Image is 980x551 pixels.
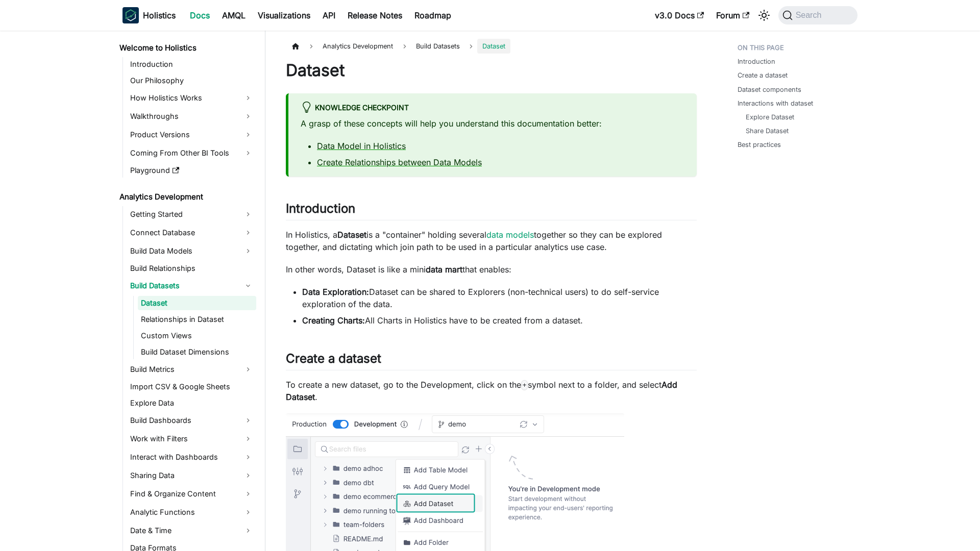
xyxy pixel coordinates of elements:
li: Dataset can be shared to Explorers (non-technical users) to do self-service exploration of the data. [302,286,697,310]
a: Playground [127,163,256,178]
a: Relationships in Dataset [138,312,256,327]
a: Interact with Dashboards [127,449,256,465]
a: Analytics Development [116,190,256,204]
strong: Dataset [337,230,366,240]
a: Custom Views [138,329,256,343]
a: Explore Dataset [746,112,794,122]
p: A grasp of these concepts will help you understand this documentation better: [301,117,684,130]
a: Build Dashboards [127,412,256,429]
a: Date & Time [127,522,256,539]
a: Build Data Models [127,243,256,259]
nav: Breadcrumbs [286,39,697,54]
a: Best practices [738,140,781,149]
a: Explore Data [127,396,256,410]
a: Build Dataset Dimensions [138,345,256,359]
p: To create a new dataset, go to the Development, click on the symbol next to a folder, and select . [286,379,697,403]
a: Analytic Functions [127,504,256,520]
a: Find & Organize Content [127,486,256,502]
a: data models [486,230,534,240]
p: In other words, Dataset is like a mini that enables: [286,263,697,275]
b: Holistics [143,9,176,21]
a: Share Dataset [746,126,789,136]
a: Walkthroughs [127,108,256,124]
h2: Create a dataset [286,351,697,370]
a: Build Datasets [127,278,256,294]
span: Search [793,11,828,20]
a: Visualizations [252,7,316,23]
a: API [316,7,341,23]
a: Dataset components [738,85,801,94]
strong: Data Exploration: [302,287,369,297]
a: Build Metrics [127,361,256,378]
a: Getting Started [127,206,256,222]
span: Analytics Development [317,39,398,54]
h2: Introduction [286,201,697,220]
a: Forum [710,7,755,23]
a: Release Notes [341,7,408,23]
a: Connect Database [127,224,256,241]
a: v3.0 Docs [649,7,710,23]
button: Switch between dark and light mode (currently system mode) [756,7,772,23]
a: Our Philosophy [127,73,256,88]
a: Introduction [738,57,775,66]
a: Home page [286,39,305,54]
a: Data Model in Holistics [317,141,406,151]
h1: Dataset [286,60,697,81]
a: Dataset [138,296,256,310]
a: Create a dataset [738,70,788,80]
a: Work with Filters [127,431,256,447]
nav: Docs sidebar [112,31,265,551]
a: HolisticsHolisticsHolistics [122,7,176,23]
a: Import CSV & Google Sheets [127,380,256,394]
a: Roadmap [408,7,457,23]
p: In Holistics, a is a "container" holding several together so they can be explored together, and d... [286,229,697,253]
a: Sharing Data [127,467,256,484]
strong: Creating Charts: [302,315,365,325]
a: How Holistics Works [127,90,256,106]
a: Introduction [127,57,256,71]
a: Docs [184,7,216,23]
div: Knowledge Checkpoint [301,102,684,115]
span: Dataset [477,39,510,54]
strong: data mart [426,264,462,274]
a: Interactions with dataset [738,98,813,108]
a: Build Relationships [127,261,256,275]
li: All Charts in Holistics have to be created from a dataset. [302,314,697,327]
code: + [521,380,528,390]
a: Create Relationships between Data Models [317,157,482,167]
span: Build Datasets [411,39,465,54]
a: AMQL [216,7,252,23]
a: Welcome to Holistics [116,41,256,55]
button: Search (Command+K) [778,6,857,24]
a: Product Versions [127,127,256,143]
img: Holistics [122,7,139,23]
a: Coming From Other BI Tools [127,145,256,161]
